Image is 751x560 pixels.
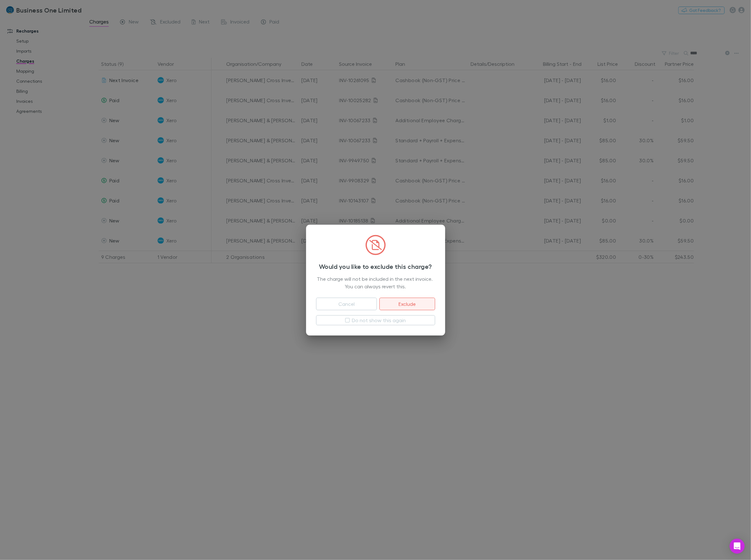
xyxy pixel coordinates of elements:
button: Cancel [316,298,377,310]
label: Do not show this again [352,317,406,324]
h3: Would you like to exclude this charge? [316,263,435,270]
button: Exclude [379,298,435,310]
div: The charge will not be included in the next invoice. You can always revert this. [316,275,435,290]
button: Do not show this again [316,315,435,325]
div: Open Intercom Messenger [730,539,745,554]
